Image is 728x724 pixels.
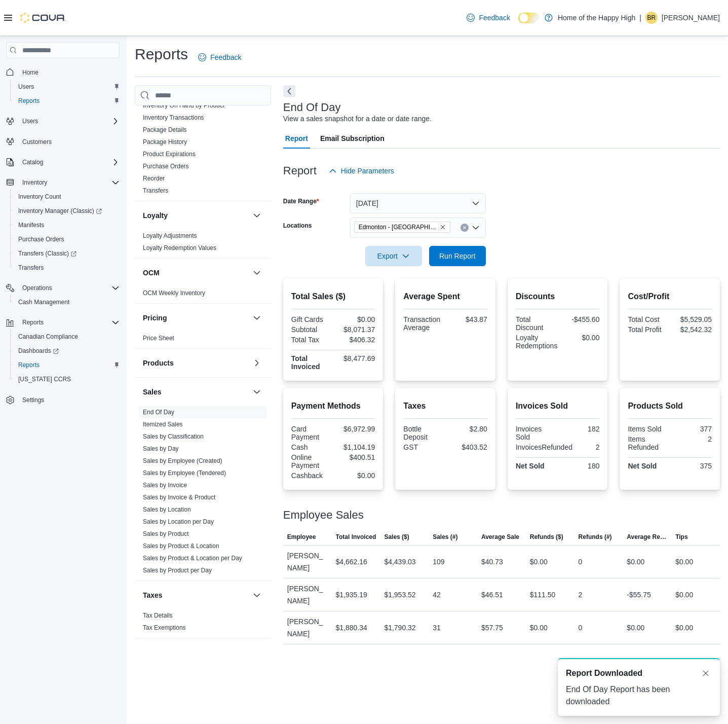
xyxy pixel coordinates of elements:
[10,330,124,344] button: Canadian Compliance
[143,163,189,170] a: Purchase Orders
[143,542,219,550] span: Sales by Product & Location
[18,207,102,215] span: Inventory Manager (Classic)
[14,205,106,217] a: Inventory Manager (Classic)
[335,443,375,451] div: $1,104.19
[18,264,44,272] span: Transfers
[10,246,124,261] a: Transfers (Classic)
[579,533,612,541] span: Refunds (#)
[14,373,120,385] span: Washington CCRS
[628,462,657,470] strong: Net Sold
[143,530,189,538] span: Sales by Product
[336,533,376,541] span: Total Invoiced
[143,126,187,134] span: Package Details
[143,289,205,297] a: OCM Weekly Inventory
[516,443,572,451] div: InvoicesRefunded
[403,425,443,441] div: Bottle Deposit
[291,400,375,412] h2: Payment Methods
[10,344,124,358] a: Dashboards
[18,115,120,127] span: Users
[662,12,720,24] p: [PERSON_NAME]
[143,445,179,453] span: Sales by Day
[143,518,214,526] span: Sales by Location per Day
[627,622,644,634] div: $0.00
[18,375,71,383] span: [US_STATE] CCRS
[530,533,563,541] span: Refunds ($)
[335,336,375,344] div: $406.32
[10,218,124,232] button: Manifests
[18,394,48,406] a: Settings
[672,425,712,433] div: 377
[675,533,687,541] span: Tips
[10,204,124,218] a: Inventory Manager (Classic)
[18,282,56,294] button: Operations
[403,443,443,451] div: GST
[283,509,364,521] h3: Employee Sales
[143,494,215,501] a: Sales by Invoice & Product
[143,187,168,194] a: Transfers
[518,13,540,23] input: Dark Mode
[18,97,40,105] span: Reports
[335,325,375,334] div: $8,071.37
[283,165,317,177] h3: Report
[194,47,245,67] a: Feedback
[433,533,457,541] span: Sales (#)
[558,12,635,24] p: Home of the Happy High
[143,175,165,182] a: Reorder
[14,191,65,203] a: Inventory Count
[135,609,271,638] div: Taxes
[447,315,487,323] div: $43.87
[335,425,375,433] div: $6,972.99
[433,589,441,601] div: 42
[143,268,160,278] h3: OCM
[530,589,556,601] div: $111.50
[336,589,367,601] div: $1,935.19
[143,334,174,342] span: Price Sheet
[2,315,124,330] button: Reports
[22,158,43,166] span: Catalog
[530,622,548,634] div: $0.00
[628,425,668,433] div: Items Sold
[143,150,196,158] span: Product Expirations
[433,556,444,568] div: 109
[291,453,331,469] div: Online Payment
[627,589,650,601] div: -$55.75
[20,13,66,23] img: Cova
[291,336,331,344] div: Total Tax
[143,433,204,440] a: Sales by Classification
[566,667,642,679] span: Report Downloaded
[143,530,189,537] a: Sales by Product
[143,138,187,146] a: Package History
[143,138,187,146] span: Package History
[10,372,124,386] button: [US_STATE] CCRS
[672,315,712,323] div: $5,529.05
[14,345,120,357] span: Dashboards
[365,246,422,266] button: Export
[291,315,331,323] div: Gift Cards
[10,295,124,309] button: Cash Management
[143,555,242,562] a: Sales by Product & Location per Day
[135,406,271,581] div: Sales
[143,612,173,619] a: Tax Details
[18,361,40,369] span: Reports
[14,95,120,107] span: Reports
[143,408,174,416] span: End Of Day
[283,197,319,205] label: Date Range
[291,443,331,451] div: Cash
[18,115,42,127] button: Users
[384,589,415,601] div: $1,953.52
[210,52,241,62] span: Feedback
[530,556,548,568] div: $0.00
[143,210,249,221] button: Loyalty
[143,387,249,397] button: Sales
[461,224,469,232] button: Clear input
[143,174,165,183] span: Reorder
[561,334,599,342] div: $0.00
[143,493,215,501] span: Sales by Invoice & Product
[336,556,367,568] div: $4,662.16
[350,193,486,213] button: [DATE]
[143,268,249,278] button: OCM
[143,624,186,631] a: Tax Exemptions
[291,354,320,371] strong: Total Invoiced
[143,289,205,297] span: OCM Weekly Inventory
